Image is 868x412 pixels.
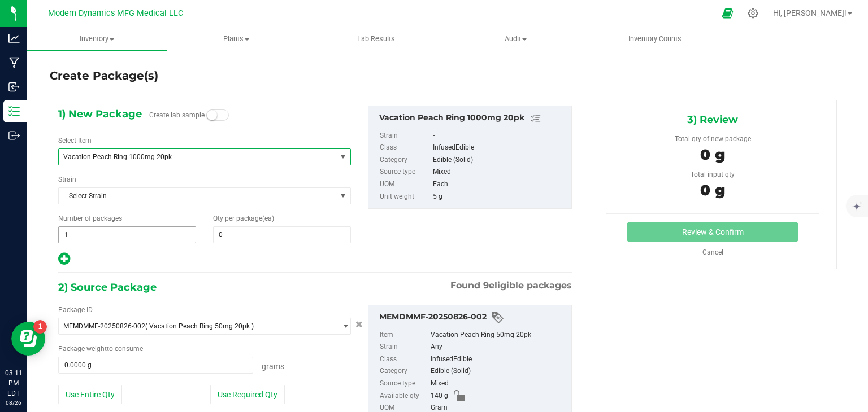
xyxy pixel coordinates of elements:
[59,227,196,243] input: 1
[380,154,431,166] label: Category
[380,191,431,203] label: Unit weight
[687,111,738,128] span: 3) Review
[63,153,321,161] span: Vacation Peach Ring 1000mg 20pk
[336,318,350,334] span: select
[450,279,572,292] span: Found eligible packages
[715,2,740,24] span: Open Ecommerce Menu
[379,311,566,325] div: MEMDMMF-20250826-002
[433,178,566,191] div: Each
[352,317,366,333] button: Cancel button
[63,322,145,330] span: MEMDMMF-20250826-002
[380,341,428,353] label: Strain
[27,27,167,51] a: Inventory
[48,8,183,18] span: Modern Dynamics MFG Medical LLC
[27,34,167,44] span: Inventory
[8,81,20,93] inline-svg: Inbound
[446,27,585,51] a: Audit
[306,27,446,51] a: Lab Results
[585,27,725,51] a: Inventory Counts
[380,390,428,402] label: Available qty
[59,357,253,373] input: 0.0000 g
[58,385,122,404] button: Use Entire Qty
[613,34,697,44] span: Inventory Counts
[336,149,350,165] span: select
[167,27,306,51] a: Plants
[8,57,20,68] inline-svg: Manufacturing
[700,146,725,164] span: 0 g
[433,191,566,203] div: 5 g
[342,34,410,44] span: Lab Results
[58,214,122,222] span: Number of packages
[33,320,47,334] iframe: Resource center unread badge
[8,106,20,117] inline-svg: Inventory
[50,68,158,84] h4: Create Package(s)
[8,130,20,141] inline-svg: Outbound
[58,279,157,296] span: 2) Source Package
[5,398,22,407] p: 08/26
[8,33,20,44] inline-svg: Analytics
[380,365,428,378] label: Category
[86,345,107,353] span: weight
[380,130,431,142] label: Strain
[700,181,725,199] span: 0 g
[431,329,566,341] div: Vacation Peach Ring 50mg 20pk
[380,142,431,154] label: Class
[58,306,93,314] span: Package ID
[214,227,350,243] input: 0
[379,112,566,125] div: Vacation Peach Ring 1000mg 20pk
[210,385,285,404] button: Use Required Qty
[262,362,284,371] span: Grams
[433,142,566,154] div: InfusedEdible
[380,378,428,390] label: Source type
[380,329,428,341] label: Item
[746,8,760,19] div: Manage settings
[58,106,142,122] span: 1) New Package
[262,214,274,222] span: (ea)
[380,353,428,366] label: Class
[380,178,431,191] label: UOM
[58,135,92,146] label: Select Item
[336,188,350,204] span: select
[431,341,566,353] div: Any
[59,188,336,204] span: Select Strain
[167,34,306,44] span: Plants
[5,368,22,398] p: 03:11 PM EDT
[483,280,489,291] span: 9
[433,166,566,178] div: Mixed
[431,365,566,378] div: Edible (Solid)
[58,257,70,265] span: Add new output
[431,378,566,390] div: Mixed
[675,135,751,143] span: Total qty of new package
[380,166,431,178] label: Source type
[433,154,566,166] div: Edible (Solid)
[446,34,585,44] span: Audit
[145,322,254,330] span: ( Vacation Peach Ring 50mg 20pk )
[11,322,45,356] iframe: Resource center
[691,170,735,178] span: Total input qty
[58,345,143,353] span: Package to consume
[58,174,76,185] label: Strain
[149,107,205,124] label: Create lab sample
[773,8,847,17] span: Hi, [PERSON_NAME]!
[431,353,566,366] div: InfusedEdible
[702,248,723,256] a: Cancel
[433,130,566,142] div: -
[213,214,274,222] span: Qty per package
[627,222,798,242] button: Review & Confirm
[431,390,448,402] span: 140 g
